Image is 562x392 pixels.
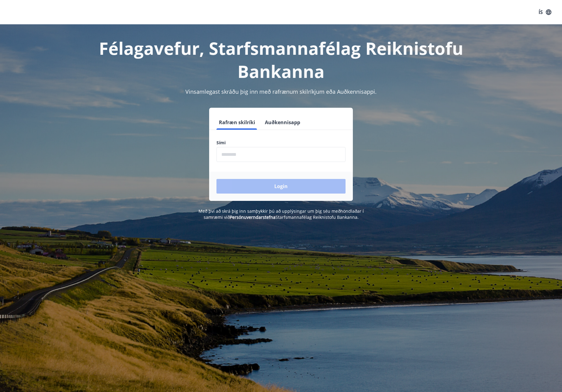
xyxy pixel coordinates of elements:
button: ÍS [535,7,555,18]
button: Auðkennisapp [262,115,303,130]
h1: Félagavefur, Starfsmannafélag Reiknistofu Bankanna [69,37,493,83]
label: Sími [216,140,346,146]
a: Persónuverndarstefna [230,214,276,220]
span: Með því að skrá þig inn samþykkir þú að upplýsingar um þig séu meðhöndlaðar í samræmi við Starfsm... [198,208,364,220]
button: Rafræn skilríki [216,115,258,130]
span: Vinsamlegast skráðu þig inn með rafrænum skilríkjum eða Auðkennisappi. [185,88,377,95]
